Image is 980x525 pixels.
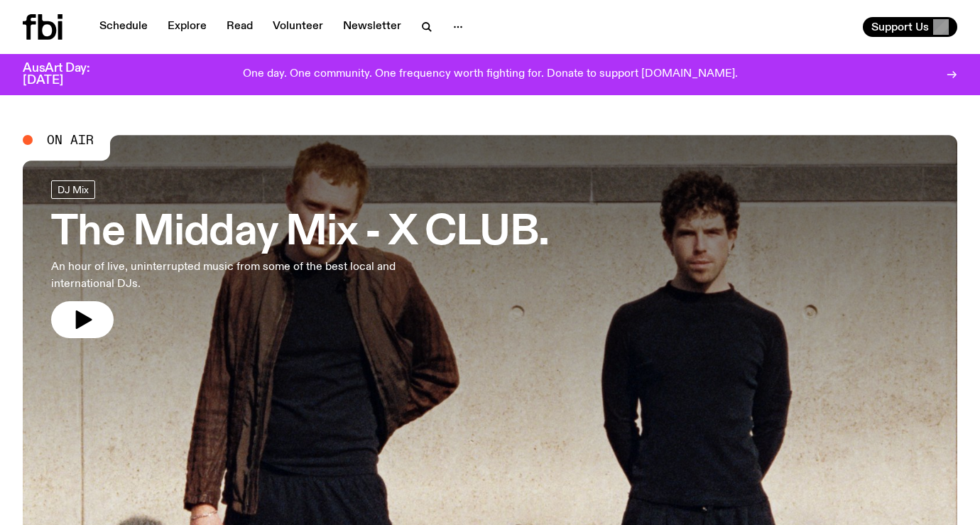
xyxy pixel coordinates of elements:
span: DJ Mix [58,184,89,195]
a: The Midday Mix - X CLUB.An hour of live, uninterrupted music from some of the best local and inte... [51,180,549,338]
a: Read [218,17,261,37]
a: Volunteer [264,17,332,37]
a: Newsletter [334,17,410,37]
a: Schedule [91,17,156,37]
a: DJ Mix [51,180,95,199]
h3: The Midday Mix - X CLUB. [51,213,549,253]
span: Support Us [871,21,929,33]
p: One day. One community. One frequency worth fighting for. Donate to support [DOMAIN_NAME]. [243,68,738,81]
button: Support Us [863,17,957,37]
a: Explore [159,17,215,37]
h3: AusArt Day: [DATE] [23,63,114,87]
span: On Air [47,134,94,146]
p: An hour of live, uninterrupted music from some of the best local and international DJs. [51,259,415,293]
